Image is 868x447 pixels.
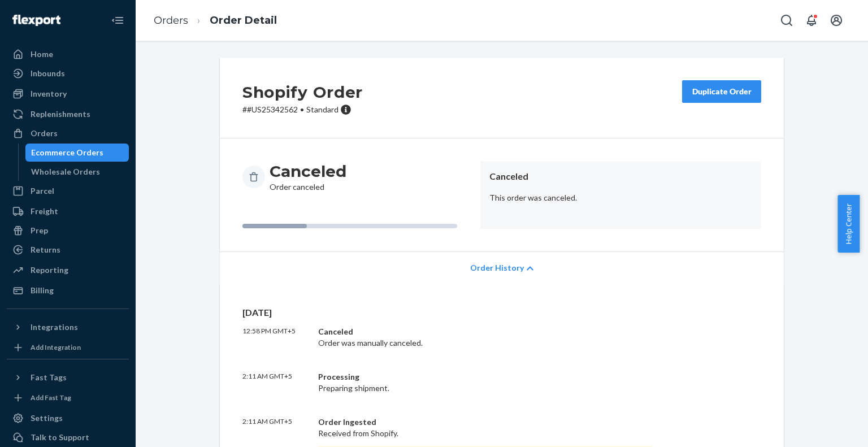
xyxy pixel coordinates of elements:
div: Integrations [31,322,78,333]
a: Add Fast Tag [7,391,129,405]
div: Replenishments [31,109,90,120]
div: Inventory [31,88,67,99]
a: Billing [7,281,129,300]
div: Orders [31,128,58,139]
div: Order canceled [270,161,346,193]
div: Reporting [31,264,68,276]
span: Standard [306,105,338,114]
button: Open notifications [800,9,823,32]
span: Order History [470,262,524,274]
button: Open account menu [825,9,848,32]
button: Open Search Box [775,9,798,32]
a: Orders [7,124,129,142]
div: Ecommerce Orders [31,147,103,158]
a: Order Detail [210,14,277,27]
div: Inbounds [31,68,65,79]
button: Close Navigation [106,9,129,32]
div: Canceled [318,326,652,337]
a: Add Integration [7,341,129,354]
div: Prep [31,225,48,236]
div: Talk to Support [31,432,89,443]
a: Orders [154,14,188,27]
a: Returns [7,241,129,259]
div: Processing [318,371,652,383]
a: Reporting [7,261,129,279]
ol: breadcrumbs [145,4,286,37]
a: Freight [7,202,129,220]
div: Preparing shipment. [318,371,652,394]
p: # #US25342562 [242,104,363,115]
a: Wholesale Orders [25,163,129,181]
div: Parcel [31,185,54,197]
h3: Canceled [270,161,346,181]
div: Order Ingested [318,416,652,428]
button: Fast Tags [7,368,129,387]
a: Inbounds [7,64,129,83]
a: Inventory [7,85,129,103]
div: Wholesale Orders [31,166,100,177]
div: Order was manually canceled. [318,326,652,349]
button: Duplicate Order [682,80,761,103]
button: Help Center [837,195,860,253]
a: Replenishments [7,105,129,123]
div: Add Integration [31,342,81,352]
a: Prep [7,222,129,240]
a: Settings [7,409,129,427]
p: 2:11 AM GMT+5 [242,371,309,394]
div: Billing [31,285,54,296]
p: This order was canceled. [489,192,752,203]
h2: Shopify Order [242,80,363,104]
a: Parcel [7,182,129,200]
button: Integrations [7,318,129,336]
div: Fast Tags [31,372,67,383]
div: Freight [31,206,58,217]
img: Flexport logo [12,15,60,26]
header: Canceled [489,170,752,183]
a: Ecommerce Orders [25,144,129,162]
span: • [300,105,304,114]
a: Home [7,45,129,63]
div: Add Fast Tag [31,393,71,402]
div: Home [31,49,53,60]
div: Settings [31,413,63,424]
div: Returns [31,244,60,255]
div: Duplicate Order [692,86,752,97]
a: Talk to Support [7,428,129,446]
p: [DATE] [242,306,761,319]
p: 12:58 PM GMT+5 [242,326,309,349]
